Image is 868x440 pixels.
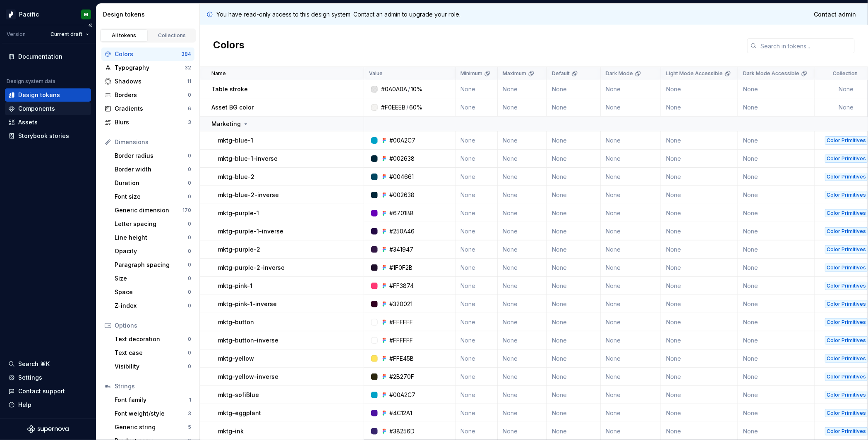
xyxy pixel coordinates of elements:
[218,227,283,235] p: mktg-purple-1-inverse
[5,50,91,63] a: Documentation
[738,277,815,295] td: None
[188,275,191,282] div: 0
[111,421,194,434] a: Generic string5
[111,272,194,285] a: Size0
[601,131,661,150] td: None
[111,231,194,244] a: Line height0
[389,318,413,326] div: #FFFFFF
[498,295,547,313] td: None
[19,10,39,19] div: Pacific
[218,336,278,345] p: mktg-button-inverse
[498,259,547,277] td: None
[188,289,191,295] div: 0
[115,261,188,269] div: Paragraph spacing
[661,80,738,98] td: None
[601,295,661,313] td: None
[115,396,189,404] div: Font family
[218,264,285,272] p: mktg-purple-2-inverse
[547,150,601,168] td: None
[189,397,191,403] div: 1
[115,274,188,283] div: Size
[389,300,412,308] div: #320021
[188,424,191,430] div: 5
[825,300,868,308] div: Color Primitives
[188,350,191,356] div: 0
[661,404,738,422] td: None
[547,313,601,331] td: None
[456,313,498,331] td: None
[369,70,383,77] p: Value
[103,10,196,19] div: Design tokens
[188,221,191,227] div: 0
[601,404,661,422] td: None
[188,105,191,112] div: 6
[498,98,547,117] td: None
[115,105,188,113] div: Gradients
[498,150,547,168] td: None
[389,136,415,145] div: #00A2C7
[661,277,738,295] td: None
[2,5,94,23] button: PacificM
[115,302,188,310] div: Z-index
[456,80,498,98] td: None
[115,288,188,296] div: Space
[188,166,191,173] div: 0
[661,204,738,222] td: None
[389,391,415,399] div: #00A2C7
[738,313,815,331] td: None
[111,190,194,203] a: Font size0
[825,173,868,181] div: Color Primitives
[188,363,191,370] div: 0
[825,336,868,345] div: Color Primitives
[218,136,253,145] p: mktg-blue-1
[738,240,815,259] td: None
[498,80,547,98] td: None
[181,51,191,57] div: 384
[218,391,259,399] p: mktg-sofiBlue
[115,233,188,242] div: Line height
[547,186,601,204] td: None
[738,350,815,368] td: None
[115,362,188,371] div: Visibility
[825,409,868,417] div: Color Primitives
[111,149,194,162] a: Border radius0
[115,152,188,160] div: Border radius
[101,75,194,88] a: Shadows11
[738,222,815,240] td: None
[661,368,738,386] td: None
[188,234,191,241] div: 0
[115,220,188,228] div: Letter spacing
[661,295,738,313] td: None
[218,282,252,290] p: mktg-pink-1
[411,85,422,93] div: 10%
[498,204,547,222] td: None
[547,404,601,422] td: None
[111,258,194,271] a: Paragraph spacing0
[218,173,254,181] p: mktg-blue-2
[115,179,188,187] div: Duration
[381,103,405,112] div: #F0EEEB
[115,118,188,126] div: Blurs
[218,354,254,363] p: mktg-yellow
[498,222,547,240] td: None
[456,240,498,259] td: None
[601,80,661,98] td: None
[456,350,498,368] td: None
[661,350,738,368] td: None
[601,222,661,240] td: None
[406,103,408,112] div: /
[456,331,498,350] td: None
[666,70,723,77] p: Light Mode Accessible
[738,204,815,222] td: None
[601,350,661,368] td: None
[738,131,815,150] td: None
[115,206,182,214] div: Generic dimension
[606,70,633,77] p: Dark Mode
[498,277,547,295] td: None
[188,302,191,309] div: 0
[115,91,188,99] div: Borders
[7,31,26,38] div: Version
[601,259,661,277] td: None
[111,360,194,373] a: Visibility0
[27,425,69,433] a: Supernova Logo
